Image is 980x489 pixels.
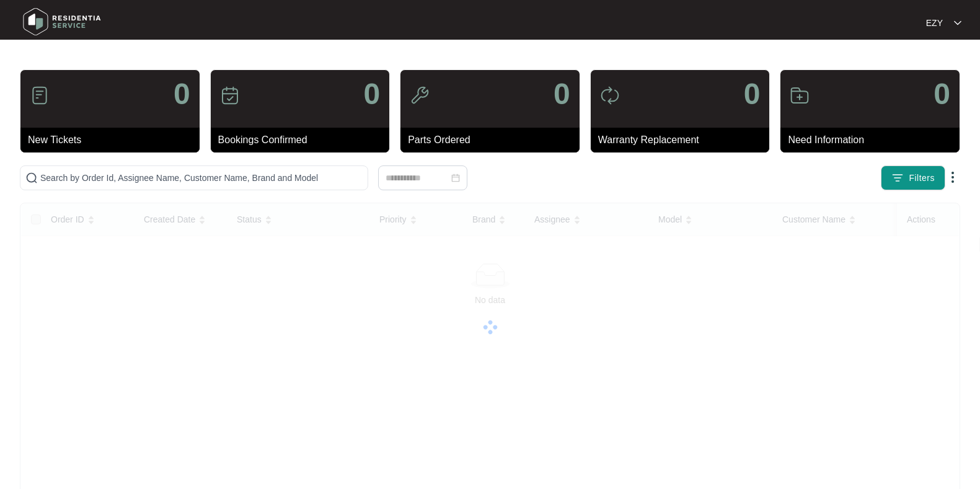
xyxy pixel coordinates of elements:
p: New Tickets [28,133,200,148]
img: icon [410,86,430,105]
p: 0 [934,79,950,109]
img: residentia service logo [19,3,105,40]
img: icon [30,86,50,105]
img: search-icon [25,172,38,184]
img: icon [220,86,240,105]
input: Search by Order Id, Assignee Name, Customer Name, Brand and Model [40,171,363,185]
img: icon [790,86,810,105]
img: icon [600,86,620,105]
p: 0 [744,79,761,109]
p: Parts Ordered [408,133,580,148]
p: 0 [174,79,190,109]
p: 0 [363,79,380,109]
button: filter iconFilters [881,165,945,190]
p: Need Information [788,133,960,148]
img: dropdown arrow [945,170,960,185]
p: EZY [926,17,943,29]
p: 0 [554,79,570,109]
span: Filters [909,172,935,185]
p: Warranty Replacement [598,133,770,148]
p: Bookings Confirmed [218,133,390,148]
img: filter icon [891,172,904,184]
img: dropdown arrow [954,20,961,26]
